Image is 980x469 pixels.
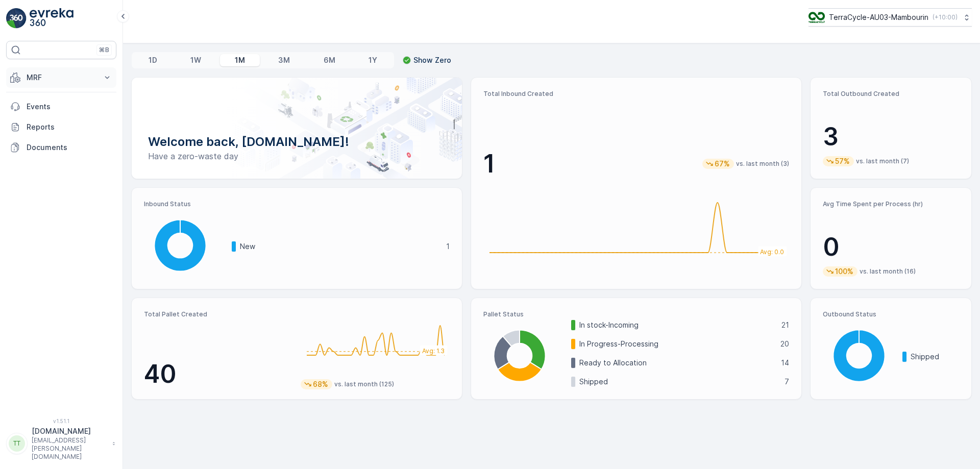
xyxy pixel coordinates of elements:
[829,12,928,22] p: TerraCycle-AU03-Mambourin
[483,90,789,98] p: Total Inbound Created
[148,150,446,162] p: Have a zero-waste day
[9,435,25,452] div: TT
[149,55,157,65] p: 1D
[860,267,916,276] p: vs. last month (16)
[834,156,851,166] p: 57%
[6,418,116,424] span: v 1.51.1
[32,426,107,436] p: [DOMAIN_NAME]
[324,55,335,65] p: 6M
[780,339,789,349] p: 20
[334,380,394,388] p: vs. last month (125)
[823,232,959,262] p: 0
[32,436,107,461] p: [EMAIL_ADDRESS][PERSON_NAME][DOMAIN_NAME]
[823,121,959,152] p: 3
[911,352,959,362] p: Shipped
[6,67,116,88] button: MRF
[808,12,825,23] img: image_D6FFc8H.png
[27,102,112,112] p: Events
[834,266,854,277] p: 100%
[781,320,789,330] p: 21
[933,13,958,21] p: ( +10:00 )
[823,90,959,98] p: Total Outbound Created
[579,339,774,349] p: In Progress-Processing
[781,358,789,368] p: 14
[312,379,329,389] p: 68%
[736,160,789,168] p: vs. last month (3)
[144,359,292,389] p: 40
[483,310,789,318] p: Pallet Status
[369,55,377,65] p: 1Y
[27,122,112,132] p: Reports
[856,157,909,165] p: vs. last month (7)
[240,241,439,252] p: New
[579,377,778,387] p: Shipped
[278,55,290,65] p: 3M
[144,310,292,318] p: Total Pallet Created
[99,46,109,54] p: ⌘B
[144,200,450,208] p: Inbound Status
[808,8,972,27] button: TerraCycle-AU03-Mambourin(+10:00)
[6,117,116,137] a: Reports
[6,8,27,29] img: logo
[483,149,495,179] p: 1
[785,377,789,387] p: 7
[714,159,731,169] p: 67%
[6,137,116,158] a: Documents
[30,8,73,29] img: logo_light-DOdMpM7g.png
[190,55,201,65] p: 1W
[446,241,450,252] p: 1
[6,426,116,461] button: TT[DOMAIN_NAME][EMAIL_ADDRESS][PERSON_NAME][DOMAIN_NAME]
[579,358,774,368] p: Ready to Allocation
[823,200,959,208] p: Avg Time Spent per Process (hr)
[823,310,959,318] p: Outbound Status
[27,72,96,83] p: MRF
[27,142,112,153] p: Documents
[235,55,245,65] p: 1M
[579,320,775,330] p: In stock-Incoming
[6,96,116,117] a: Events
[413,55,451,65] p: Show Zero
[148,134,446,150] p: Welcome back, [DOMAIN_NAME]!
